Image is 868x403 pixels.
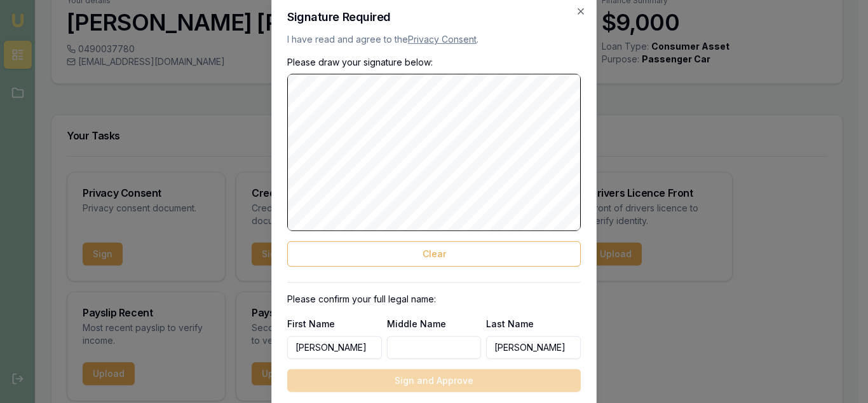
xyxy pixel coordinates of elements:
[408,33,477,44] a: Privacy Consent
[287,11,581,22] h2: Signature Required
[486,318,534,329] label: Last Name
[287,32,581,45] p: I have read and agree to the .
[287,293,581,306] p: Please confirm your full legal name:
[287,55,581,68] p: Please draw your signature below:
[387,318,446,329] label: Middle Name
[287,241,581,267] button: Clear
[287,318,335,329] label: First Name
